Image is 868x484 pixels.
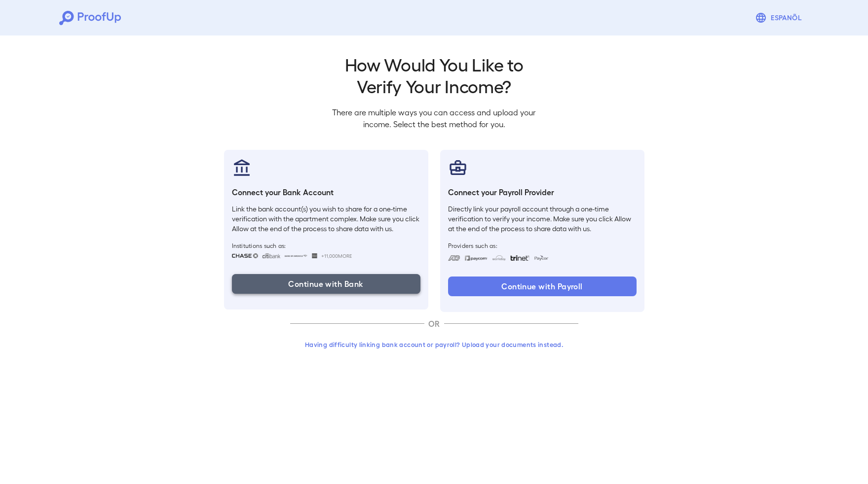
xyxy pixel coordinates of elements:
[262,253,281,258] img: citibank.svg
[492,255,506,261] img: workday.svg
[448,255,460,261] img: adp.svg
[232,274,420,294] button: Continue with Bank
[448,158,468,177] img: payrollProvider.svg
[232,186,420,198] h6: Connect your Bank Account
[448,204,637,234] p: Directly link your payroll account through a one-time verification to verify your income. Make su...
[424,318,444,330] p: OR
[232,242,420,249] span: Institutions such as:
[464,255,488,261] img: paycom.svg
[312,253,317,258] img: wellsfargo.svg
[448,277,637,296] button: Continue with Payroll
[325,53,544,97] h2: How Would You Like to Verify Your Income?
[533,255,549,261] img: paycon.svg
[321,252,352,260] span: +11,000 More
[448,242,637,249] span: Providers such as:
[232,158,252,177] img: bankAccount.svg
[448,186,637,198] h6: Connect your Payroll Provider
[510,255,530,261] img: trinet.svg
[325,106,544,130] p: There are multiple ways you can access and upload your income. Select the best method for you.
[232,253,258,258] img: chase.svg
[232,204,420,234] p: Link the bank account(s) you wish to share for a one-time verification with the apartment complex...
[751,8,809,28] button: Espanõl
[284,253,308,258] img: bankOfAmerica.svg
[290,336,578,353] button: Having difficulty linking bank account or payroll? Upload your documents instead.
